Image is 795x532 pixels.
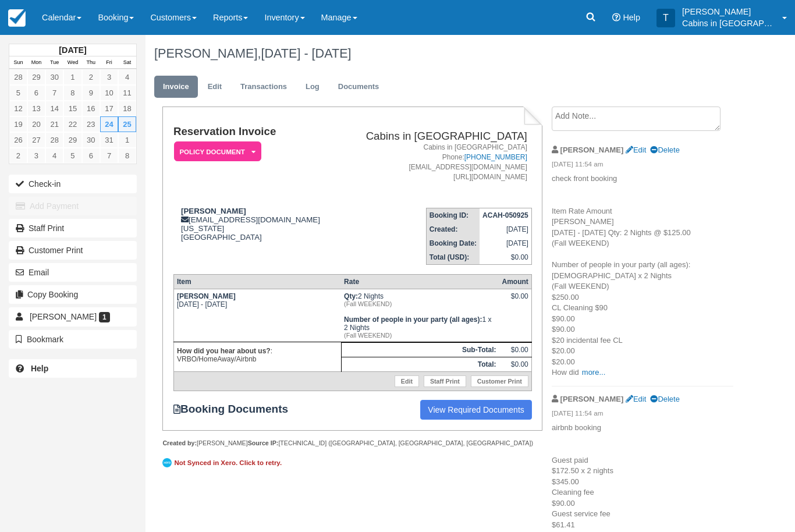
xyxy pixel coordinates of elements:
[560,146,624,154] strong: [PERSON_NAME]
[499,357,531,372] td: $0.00
[82,101,100,116] a: 16
[623,13,640,22] span: Help
[27,148,45,164] a: 3
[100,69,118,85] a: 3
[582,368,605,377] a: more...
[118,101,136,116] a: 18
[63,85,81,101] a: 8
[9,307,137,326] a: [PERSON_NAME] 1
[82,132,100,148] a: 30
[99,312,110,322] span: 1
[344,315,482,324] strong: Number of people in your party (all ages)
[552,409,733,421] em: [DATE] 11:54 am
[9,175,137,193] button: Check-in
[45,148,63,164] a: 4
[426,222,480,236] th: Created:
[420,400,532,420] a: View Required Documents
[82,148,100,164] a: 6
[162,456,285,469] a: Not Synced in Xero. Click to retry.
[395,375,419,387] a: Edit
[82,85,100,101] a: 9
[9,359,137,378] a: Help
[27,116,45,132] a: 20
[9,263,137,282] button: Email
[118,56,136,69] th: Sat
[426,208,480,223] th: Booking ID:
[174,141,261,162] em: Policy Document
[9,197,137,215] button: Add Payment
[482,211,528,219] strong: ACAH-050925
[650,395,679,403] a: Delete
[248,439,279,446] strong: Source IP:
[656,9,675,27] div: T
[63,116,81,132] a: 22
[464,153,527,161] a: [PHONE_NUMBER]
[341,357,499,372] th: Total:
[9,116,27,132] a: 19
[63,132,81,148] a: 29
[341,289,499,342] td: 2 Nights 1 x 2 Nights
[118,116,136,132] a: 25
[173,207,339,242] div: [EMAIL_ADDRESS][DOMAIN_NAME] [US_STATE] [GEOGRAPHIC_DATA]
[173,403,299,416] strong: Booking Documents
[341,343,499,357] th: Sub-Total:
[9,69,27,85] a: 28
[344,332,496,339] em: (Fall WEEKEND)
[9,132,27,148] a: 26
[100,56,118,69] th: Fri
[82,116,100,132] a: 23
[27,85,45,101] a: 6
[9,219,137,237] a: Staff Print
[100,132,118,148] a: 31
[30,312,97,321] span: [PERSON_NAME]
[552,159,733,172] em: [DATE] 11:54 am
[45,101,63,116] a: 14
[9,101,27,116] a: 12
[59,45,86,55] strong: [DATE]
[118,85,136,101] a: 11
[499,275,531,289] th: Amount
[63,69,81,85] a: 1
[297,76,328,98] a: Log
[199,76,230,98] a: Edit
[31,364,48,373] b: Help
[173,275,341,289] th: Item
[426,250,480,265] th: Total (USD):
[173,289,341,342] td: [DATE] - [DATE]
[154,47,733,61] h1: [PERSON_NAME],
[232,76,296,98] a: Transactions
[344,300,496,307] em: (Fall WEEKEND)
[45,69,63,85] a: 30
[45,116,63,132] a: 21
[502,292,528,310] div: $0.00
[9,148,27,164] a: 2
[162,439,542,448] div: [PERSON_NAME] [TECHNICAL_ID] ([GEOGRAPHIC_DATA], [GEOGRAPHIC_DATA], [GEOGRAPHIC_DATA])
[9,330,137,349] button: Bookmark
[9,285,137,304] button: Copy Booking
[27,132,45,148] a: 27
[682,6,775,17] p: [PERSON_NAME]
[480,250,531,265] td: $0.00
[9,56,27,69] th: Sun
[344,143,527,183] address: Cabins in [GEOGRAPHIC_DATA] Phone: [EMAIL_ADDRESS][DOMAIN_NAME] [URL][DOMAIN_NAME]
[426,236,480,250] th: Booking Date:
[82,69,100,85] a: 2
[63,148,81,164] a: 5
[173,126,339,138] h1: Reservation Invoice
[173,141,257,162] a: Policy Document
[650,146,679,154] a: Delete
[552,173,733,378] p: check front booking Item Rate Amount [PERSON_NAME] [DATE] - [DATE] Qty: 2 Nights @ $125.00 (Fall ...
[480,236,531,250] td: [DATE]
[118,132,136,148] a: 1
[118,148,136,164] a: 8
[329,76,388,98] a: Documents
[9,241,137,260] a: Customer Print
[100,101,118,116] a: 17
[626,395,646,403] a: Edit
[27,56,45,69] th: Mon
[471,375,528,387] a: Customer Print
[9,85,27,101] a: 5
[63,101,81,116] a: 15
[612,13,620,22] i: Help
[499,343,531,357] td: $0.00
